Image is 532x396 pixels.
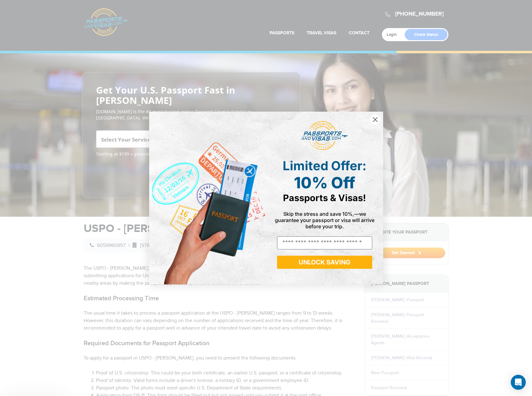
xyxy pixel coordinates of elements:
span: 10% Off [294,173,355,192]
span: Limited Offer: [283,158,366,173]
div: Open Intercom Messenger [511,375,526,390]
span: Passports & Visas! [283,192,366,203]
img: passports and visas [301,121,348,150]
button: UNLOCK SAVING [277,256,372,269]
button: Close dialog [370,114,381,125]
span: Skip the stress and save 10%,—we guarantee your passport or visa will arrive before your trip. [275,211,374,229]
img: de9cda0d-0715-46ca-9a25-073762a91ba7.png [149,112,266,284]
